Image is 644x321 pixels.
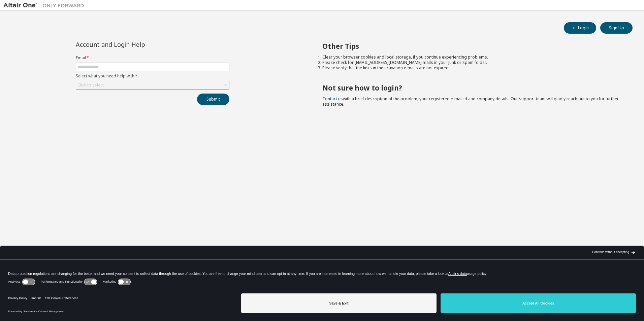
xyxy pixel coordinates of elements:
[197,94,229,105] button: Submit
[564,22,596,34] button: Login
[76,73,229,79] label: Select what you need help with
[322,96,619,107] span: with a brief description of the problem, your registered e-mail id and company details. Our suppo...
[322,83,621,92] h2: Not sure how to login?
[76,42,199,47] div: Account and Login Help
[77,82,104,88] div: Click to select
[322,42,621,50] h2: Other Tips
[322,96,343,102] a: Contact us
[600,22,633,34] button: Sign Up
[322,55,621,60] li: Clear your browser cookies and local storage, if you continue experiencing problems.
[322,65,621,71] li: Please verify that the links in the activation e-mails are not expired.
[322,60,621,65] li: Please check for [EMAIL_ADDRESS][DOMAIN_NAME] mails in your junk or spam folder.
[76,55,229,61] label: Email
[76,81,229,89] div: Click to select
[3,2,88,9] img: Altair One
